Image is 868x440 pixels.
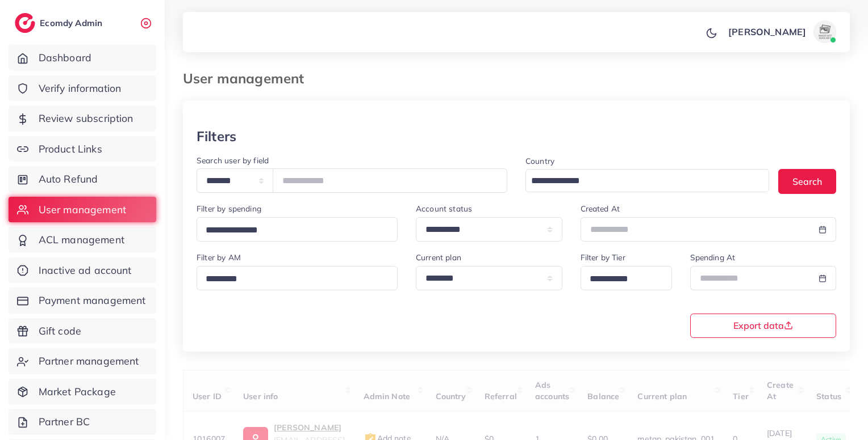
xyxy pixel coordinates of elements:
[416,203,472,214] label: Account status
[15,13,105,33] a: logoEcomdy Admin
[778,169,836,193] button: Search
[525,155,554,167] label: Country
[39,142,102,156] span: Product Links
[9,136,156,162] a: Product Links
[197,266,398,290] div: Search for option
[15,13,35,33] img: logo
[586,270,657,288] input: Search for option
[690,314,837,338] button: Export data
[9,348,156,374] a: Partner management
[39,111,133,126] span: Review subscription
[40,18,105,28] h2: Ecomdy Admin
[733,321,793,330] span: Export data
[722,20,841,43] a: [PERSON_NAME]avatar
[813,20,836,43] img: avatar
[416,252,461,263] label: Current plan
[202,222,383,239] input: Search for option
[581,203,620,214] label: Created At
[9,257,156,284] a: Inactive ad account
[9,379,156,405] a: Market Package
[197,155,269,166] label: Search user by field
[183,70,313,87] h3: User management
[9,45,156,71] a: Dashboard
[39,50,91,65] span: Dashboard
[9,318,156,344] a: Gift code
[9,166,156,192] a: Auto Refund
[197,252,241,263] label: Filter by AM
[197,128,236,145] h3: Filters
[39,293,146,308] span: Payment management
[39,324,81,339] span: Gift code
[527,172,754,190] input: Search for option
[9,287,156,314] a: Payment management
[9,197,156,223] a: User management
[39,384,116,399] span: Market Package
[197,203,261,214] label: Filter by spending
[690,252,736,263] label: Spending At
[39,354,139,369] span: Partner management
[39,232,124,247] span: ACL management
[39,202,126,217] span: User management
[525,169,769,192] div: Search for option
[581,252,625,263] label: Filter by Tier
[9,227,156,253] a: ACL management
[9,105,156,132] a: Review subscription
[9,75,156,101] a: Verify information
[39,81,122,96] span: Verify information
[39,414,90,429] span: Partner BC
[202,270,383,288] input: Search for option
[197,217,398,242] div: Search for option
[9,409,156,435] a: Partner BC
[39,172,98,187] span: Auto Refund
[39,263,132,278] span: Inactive ad account
[728,25,806,39] p: [PERSON_NAME]
[581,266,672,290] div: Search for option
